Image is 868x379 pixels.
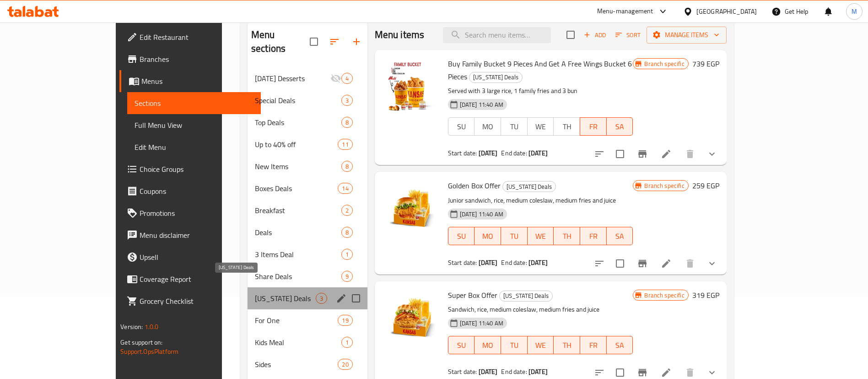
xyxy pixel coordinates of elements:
[255,359,338,370] span: Sides
[338,184,352,193] span: 14
[557,339,577,352] span: TH
[119,70,261,92] a: Menus
[448,57,632,83] span: Buy Family Bucket 9 Pieces And Get A Free Wings Bucket 6 Pieces
[255,249,341,260] div: 3 Items Deal
[140,230,253,241] span: Menu disclaimer
[338,140,352,149] span: 11
[119,180,261,202] a: Coupons
[127,114,261,136] a: Full Menu View
[528,366,548,378] b: [DATE]
[248,309,367,331] div: For One19
[248,177,367,199] div: Boxes Deals14
[255,205,341,216] span: Breakfast
[557,120,577,133] span: TH
[706,148,717,159] svg: Show Choices
[641,291,688,300] span: Branch specific
[610,254,630,273] span: Select to update
[661,148,672,159] a: Edit menu item
[528,147,548,159] b: [DATE]
[248,265,367,287] div: Share Deals9
[696,6,757,16] div: [GEOGRAPHIC_DATA]
[255,139,338,150] div: Up to 40% off
[255,95,341,106] div: Special Deals
[474,117,501,136] button: MO
[341,205,353,216] div: items
[448,366,477,378] span: Start date:
[469,72,522,82] span: [US_STATE] Deals
[584,230,603,243] span: FR
[342,228,352,237] span: 8
[478,339,497,352] span: MO
[531,339,550,352] span: WE
[341,249,353,260] div: items
[341,117,353,128] div: items
[338,359,352,370] div: items
[338,183,352,194] div: items
[580,227,607,245] button: FR
[503,181,555,192] span: [US_STATE] Deals
[561,25,580,44] span: Select section
[248,64,367,379] nav: Menu sections
[692,289,719,302] h6: 319 EGP
[255,227,341,238] span: Deals
[448,304,633,315] p: Sandwich, rice, medium coleslaw, medium fries and juice
[248,353,367,375] div: Sides20
[338,360,352,369] span: 20
[248,155,367,177] div: New Items8
[248,133,367,155] div: Up to 40% off11
[145,321,159,333] span: 1.0.0
[692,179,719,192] h6: 259 EGP
[852,6,857,16] span: M
[140,54,253,65] span: Branches
[500,291,552,301] span: [US_STATE] Deals
[255,183,338,194] span: Boxes Deals
[501,257,527,269] span: End date:
[528,257,548,269] b: [DATE]
[582,30,607,40] span: Add
[443,27,551,43] input: search
[692,57,719,70] h6: 739 EGP
[342,206,352,215] span: 2
[554,227,580,245] button: TH
[255,271,341,282] div: Share Deals
[502,181,556,192] div: Kansas Deals
[701,143,723,165] button: show more
[501,117,528,136] button: TU
[120,321,143,333] span: Version:
[527,117,554,136] button: WE
[706,367,717,378] svg: Show Choices
[316,294,327,303] span: 3
[584,339,603,352] span: FR
[610,144,630,164] span: Select to update
[531,230,550,243] span: WE
[580,28,609,42] button: Add
[119,202,261,224] a: Promotions
[613,28,643,42] button: Sort
[255,293,316,304] span: [US_STATE] Deals
[448,117,475,136] button: SU
[641,181,688,190] span: Branch specific
[248,111,367,133] div: Top Deals8
[701,253,723,275] button: show more
[474,227,501,245] button: MO
[647,27,727,44] button: Manage items
[338,315,352,326] div: items
[448,257,477,269] span: Start date:
[135,98,253,109] span: Sections
[501,336,528,354] button: TU
[119,224,261,246] a: Menu disclaimer
[610,339,630,352] span: SA
[341,161,353,172] div: items
[140,252,253,263] span: Upsell
[140,164,253,175] span: Choice Groups
[641,60,688,68] span: Branch specific
[448,288,497,302] span: Super Box Offer
[679,253,701,275] button: delete
[140,274,253,285] span: Coverage Report
[456,100,507,109] span: [DATE] 11:40 AM
[452,230,471,243] span: SU
[342,74,352,83] span: 4
[706,258,717,269] svg: Show Choices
